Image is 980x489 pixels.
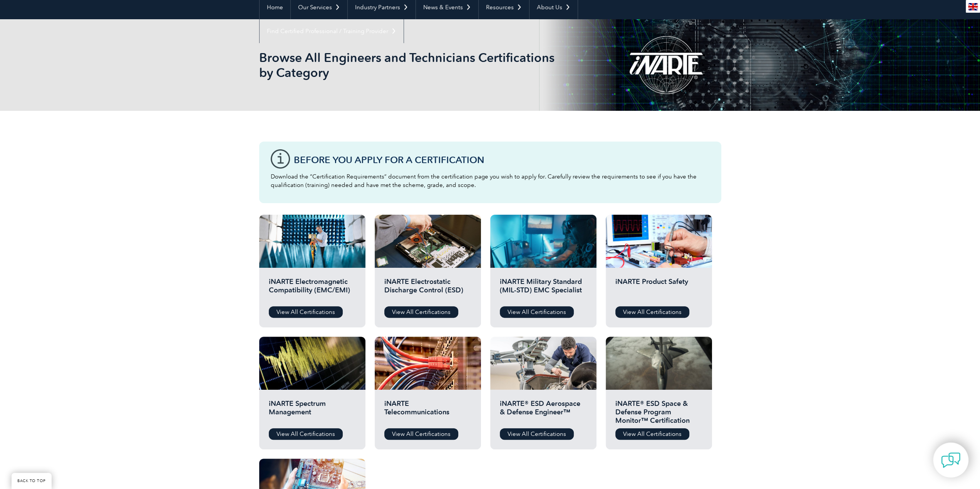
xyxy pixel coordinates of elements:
[500,399,587,422] h2: iNARTE® ESD Aerospace & Defense Engineer™
[271,172,710,189] p: Download the “Certification Requirements” document from the certification page you wish to apply ...
[269,306,343,318] a: View All Certifications
[615,399,702,422] h2: iNARTE® ESD Space & Defense Program Monitor™ Certification
[500,306,574,318] a: View All Certifications
[384,277,471,300] h2: iNARTE Electrostatic Discharge Control (ESD)
[12,473,52,489] a: BACK TO TOP
[615,277,702,300] h2: iNARTE Product Safety
[384,428,458,440] a: View All Certifications
[941,451,960,470] img: contact-chat.png
[384,306,458,318] a: View All Certifications
[968,3,978,10] img: en
[384,399,471,422] h2: iNARTE Telecommunications
[269,428,343,440] a: View All Certifications
[269,399,356,422] h2: iNARTE Spectrum Management
[615,306,689,318] a: View All Certifications
[294,155,710,165] h3: Before You Apply For a Certification
[615,428,689,440] a: View All Certifications
[260,19,404,43] a: Find Certified Professional / Training Provider
[259,50,555,80] h1: Browse All Engineers and Technicians Certifications by Category
[269,277,356,300] h2: iNARTE Electromagnetic Compatibility (EMC/EMI)
[500,277,587,300] h2: iNARTE Military Standard (MIL-STD) EMC Specialist
[500,428,574,440] a: View All Certifications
